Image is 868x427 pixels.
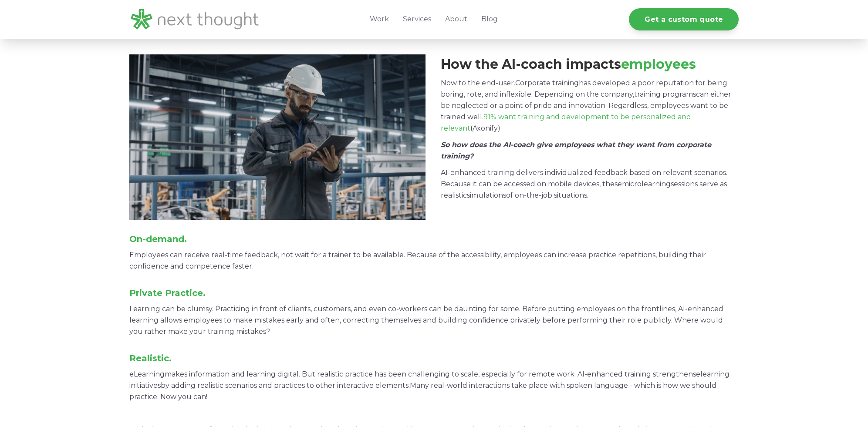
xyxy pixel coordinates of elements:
[129,353,172,363] strong: Realistic.
[441,167,737,201] p: AI-enhanced training delivers individualized feedback based on relevant scenarios. Because it can...
[129,303,737,337] p: Learning can be clumsy. Practicing in front of clients, customers, and even co-workers can be dau...
[129,381,161,390] span: initiatives
[515,79,579,87] span: Corporate training
[129,249,737,272] p: Employees can receive real-time feedback, not wait for a trainer to be available. Because of the ...
[129,369,737,403] p: makes information and learning digital. But realistic practice has been challenging to scale, esp...
[696,370,730,378] span: elearning
[441,57,737,72] h3: How the AI-coach impacts
[441,141,711,160] em: So how does the AI-coach give employees what they want from corporate training?
[622,180,671,188] span: microlearning
[129,288,206,298] strong: Private Practice.
[621,56,696,72] span: employees
[467,191,506,199] span: simulations
[129,234,187,244] strong: On-demand.
[441,77,737,134] p: Now to the end-user. has developed a poor reputation for being boring, rote, and inflexible. Depe...
[129,370,165,378] span: eLearning
[129,381,716,401] span: Many real-world interactions take place with spoken language - which is how we should practice. N...
[629,8,739,30] a: Get a custom quote
[634,90,696,98] span: training programs
[129,54,426,220] img: Worker on tablet
[441,113,691,132] span: 91% want training and development to be personalized and relevant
